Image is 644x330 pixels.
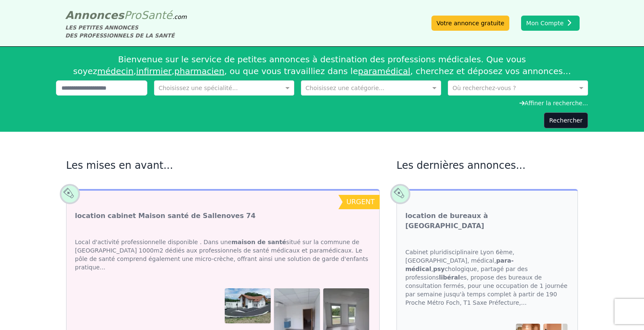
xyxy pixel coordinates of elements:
div: Affiner la recherche... [56,99,588,107]
span: .com [172,13,186,20]
button: Rechercher [544,112,588,128]
a: location de bureaux à [GEOGRAPHIC_DATA] [405,211,569,231]
strong: libéral [439,274,460,281]
strong: psy [433,266,444,272]
a: médecin [97,66,133,76]
span: urgent [346,198,375,206]
a: infirmier [136,66,171,76]
div: Bienvenue sur le service de petites annonces à destination des professions médicales. Que vous so... [56,50,588,80]
span: Annonces [65,9,124,21]
button: Mon Compte [521,16,580,31]
h2: Les mises en avant... [66,159,380,172]
div: LES PETITES ANNONCES DES PROFESSIONNELS DE LA SANTÉ [65,24,187,40]
strong: maison de santé [232,239,286,245]
a: pharmacien [174,66,224,76]
a: location cabinet Maison santé de Sallenoves 74 [75,211,255,221]
a: paramédical [358,66,410,76]
img: location cabinet Maison santé de Sallenoves 74 [225,288,271,323]
span: Pro [124,9,141,21]
div: Cabinet pluridisciplinaire Lyon 6ème, [GEOGRAPHIC_DATA], médical, , chologique, partagé par des p... [397,240,577,315]
h2: Les dernières annonces... [397,159,578,172]
div: Local d'activité professionnelle disponible . Dans une situé sur la commune de [GEOGRAPHIC_DATA] ... [67,229,379,280]
a: AnnoncesProSanté.com [65,9,187,21]
span: Santé [141,9,172,21]
a: Votre annonce gratuite [431,16,509,31]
